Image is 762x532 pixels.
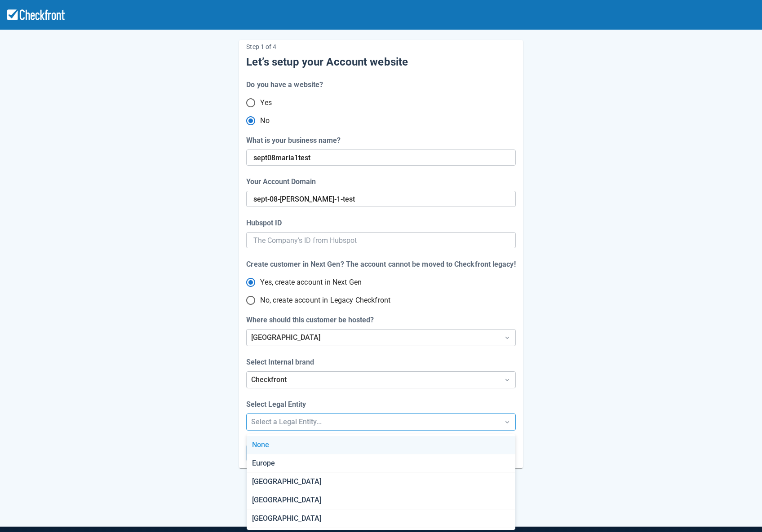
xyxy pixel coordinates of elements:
span: Dropdown icon [503,333,512,342]
input: The Company's ID from Hubspot [253,232,508,248]
span: No, create account in Legacy Checkfront [260,295,390,306]
div: Create customer in Next Gen? The account cannot be moved to Checkfront legacy! [246,259,515,270]
label: Select Legal Entity [246,399,310,410]
label: Where should this customer be hosted? [246,315,377,325]
div: Checkfront [251,374,494,385]
span: Dropdown icon [503,418,512,426]
div: None [247,436,515,454]
span: Yes [260,97,271,108]
iframe: Chat Widget [632,435,762,532]
div: Select a Legal Entity... [251,417,494,427]
div: Do you have a website? [246,79,323,90]
span: Dropdown icon [503,375,512,384]
div: Europe [247,454,515,473]
div: [GEOGRAPHIC_DATA] [247,473,515,491]
div: [GEOGRAPHIC_DATA] [247,491,515,510]
div: [GEOGRAPHIC_DATA] [251,332,494,343]
span: No [260,115,269,126]
span: Yes, create account in Next Gen [260,277,362,288]
label: Hubspot ID [246,218,285,229]
h5: Let’s setup your Account website [246,55,515,69]
label: Your Account Domain [246,176,319,187]
input: This will be your Account domain [253,149,506,166]
label: Select Internal brand [246,357,318,368]
div: [GEOGRAPHIC_DATA] [247,510,515,528]
label: What is your business name? [246,135,344,146]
